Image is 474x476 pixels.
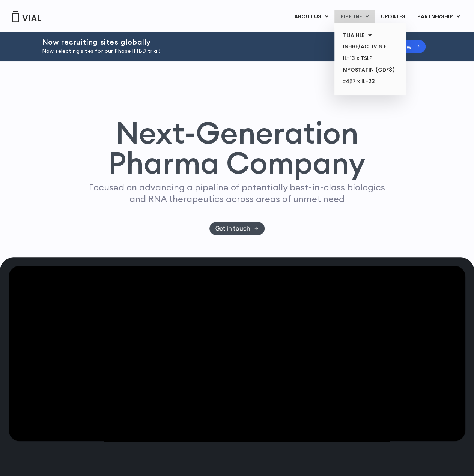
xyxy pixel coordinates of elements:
a: TL1A HLEMenu Toggle [337,30,403,41]
p: Now selecting sites for our Phase II IBD trial! [42,47,352,55]
p: Focused on advancing a pipeline of potentially best-in-class biologics and RNA therapeutics acros... [86,181,388,205]
a: PIPELINEMenu Toggle [334,10,375,23]
h1: Next-Generation Pharma Company [75,118,400,178]
a: UPDATES [375,10,411,23]
a: Get in touch [209,222,265,235]
img: Vial Logo [11,11,41,22]
a: INHBE/ACTIVIN E [337,41,403,52]
a: PARTNERSHIPMenu Toggle [411,10,466,23]
a: ABOUT USMenu Toggle [288,10,334,23]
a: α4β7 x IL-23 [337,76,403,88]
a: IL-13 x TSLP [337,52,403,64]
span: Get in touch [215,226,250,231]
h2: Now recruiting sites globally [42,38,352,46]
a: MYOSTATIN (GDF8) [337,64,403,76]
